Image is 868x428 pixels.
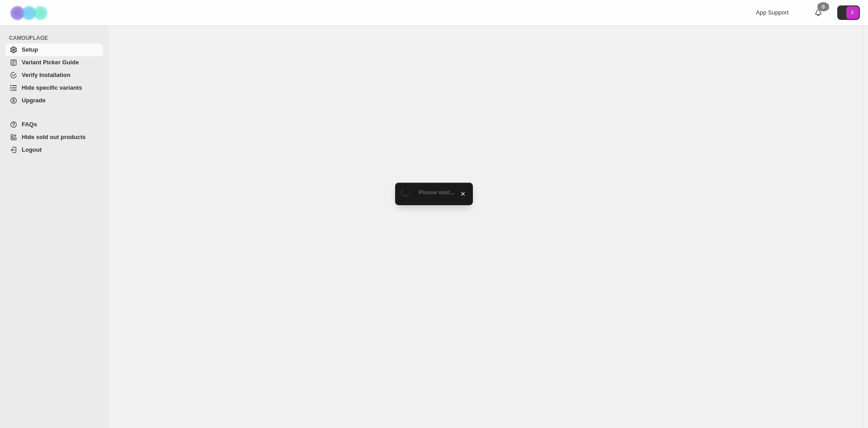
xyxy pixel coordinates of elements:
span: FAQs [22,121,37,128]
a: 0 [814,8,823,17]
span: Upgrade [22,97,46,104]
a: Variant Picker Guide [5,56,103,69]
span: Verify Installation [22,72,71,78]
div: 0 [817,2,829,11]
span: Hide specific variants [22,84,82,91]
img: Camouflage [7,0,52,25]
button: Avatar with initials F [837,5,860,20]
a: Logout [5,144,103,156]
a: FAQs [5,118,103,131]
span: Avatar with initials F [846,6,859,19]
text: F [851,10,854,15]
a: Hide sold out products [5,131,103,144]
span: Hide sold out products [22,134,86,140]
span: Please wait... [419,189,455,196]
a: Verify Installation [5,69,103,82]
a: Hide specific variants [5,82,103,94]
a: Upgrade [5,94,103,107]
span: Variant Picker Guide [22,59,79,66]
span: Setup [22,46,38,53]
a: Setup [5,43,103,56]
span: Logout [22,146,42,153]
span: CAMOUFLAGE [9,34,104,42]
span: App Support [756,9,788,16]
